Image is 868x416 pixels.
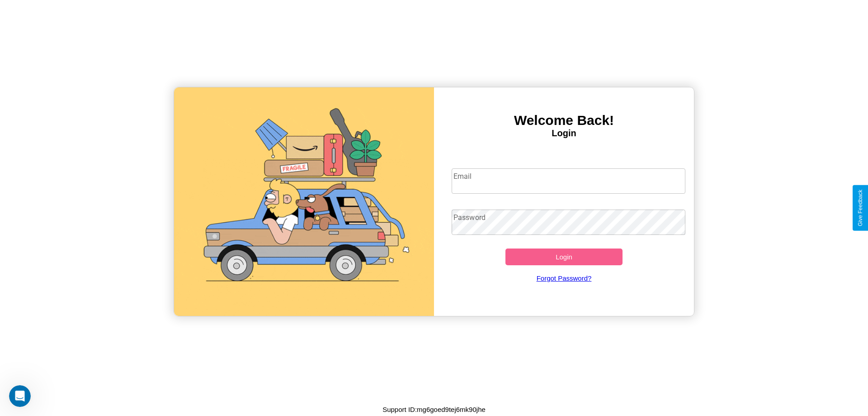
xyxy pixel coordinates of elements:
iframe: Intercom live chat [9,385,31,407]
button: Login [505,249,623,265]
div: Give Feedback [857,190,863,226]
p: Support ID: mg6goed9tej6mk90jhe [382,403,486,416]
h4: Login [434,128,694,139]
img: gif [174,87,434,316]
h3: Welcome Back! [434,113,694,128]
a: Forgot Password? [447,265,681,291]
